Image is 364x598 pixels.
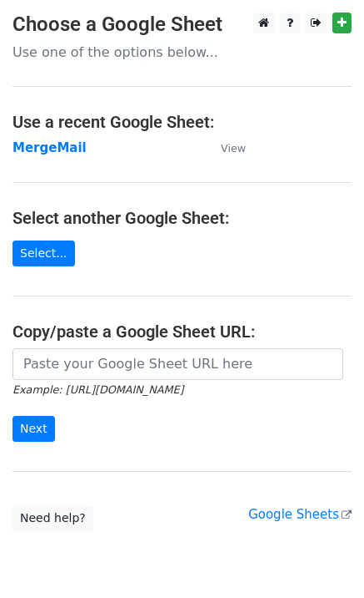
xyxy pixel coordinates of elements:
input: Paste your Google Sheet URL here [12,348,343,380]
a: Select... [12,241,75,266]
small: Example: [URL][DOMAIN_NAME] [12,383,183,396]
a: MergeMail [12,140,87,155]
h4: Use a recent Google Sheet: [12,112,352,132]
small: View [221,142,246,155]
a: Google Sheets [248,507,352,522]
input: Next [12,416,55,442]
a: Need help? [12,505,93,531]
a: View [204,140,246,155]
h3: Choose a Google Sheet [12,13,352,37]
h4: Select another Google Sheet: [12,208,352,228]
h4: Copy/paste a Google Sheet URL: [12,322,352,342]
p: Use one of the options below... [12,43,352,61]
